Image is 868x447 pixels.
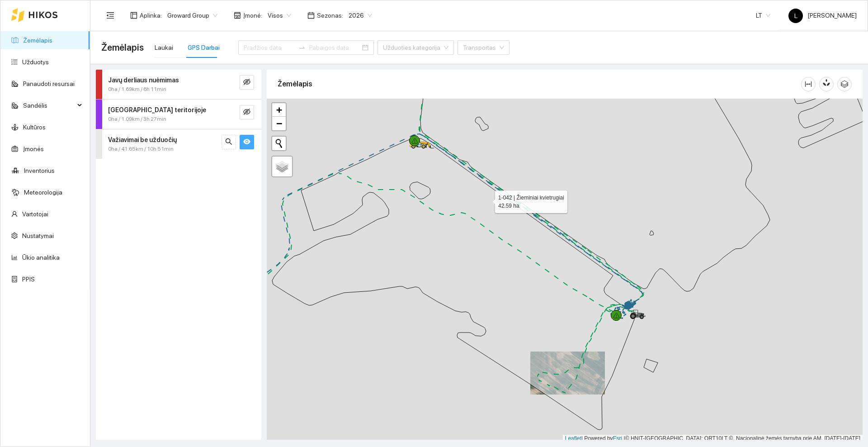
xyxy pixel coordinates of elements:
span: [PERSON_NAME] [788,12,857,19]
span: Sezonas : [317,10,343,20]
span: column-width [802,81,815,88]
span: 0ha / 1.69km / 6h 11min [108,85,166,94]
a: Meteorologija [24,189,62,196]
span: shop [234,12,241,19]
div: [GEOGRAPHIC_DATA] teritorijoje0ha / 1.09km / 3h 27mineye-invisible [96,100,261,129]
div: Važiavimai be užduočių0ha / 41.65km / 10h 51minsearcheye [96,129,261,159]
span: L [794,9,797,23]
div: Javų derliaus nuėmimas0ha / 1.69km / 6h 11mineye-invisible [96,70,261,99]
span: eye-invisible [243,78,250,87]
span: LT [756,9,770,22]
span: swap-right [298,44,306,51]
a: Zoom out [272,117,286,130]
strong: Javų derliaus nuėmimas [108,76,179,84]
span: | [624,435,625,442]
a: Vartotojai [22,210,48,218]
button: search [222,135,236,149]
a: Įmonės [23,145,44,152]
a: Užduotys [22,58,49,66]
button: eye [240,135,254,149]
button: Initiate a new search [272,137,286,150]
a: Nustatymai [22,232,54,239]
a: Panaudoti resursai [23,80,75,87]
button: column-width [801,77,816,91]
a: Leaflet [565,435,581,442]
span: Aplinka : [140,10,162,20]
span: Visos [268,9,291,22]
span: search [225,138,232,147]
span: 2026 [349,9,372,22]
strong: [GEOGRAPHIC_DATA] teritorijoje [108,106,206,114]
a: Ūkio analitika [22,254,60,261]
input: Pradžios data [244,43,295,52]
a: Zoom in [272,103,286,117]
span: Groward Group [167,9,217,22]
a: Inventorius [24,167,55,174]
span: Sandėlis [23,96,75,114]
span: Įmonė : [243,10,262,20]
span: eye-invisible [243,108,250,117]
a: Layers [272,157,292,176]
div: Žemėlapis [278,71,801,97]
span: menu-fold [106,11,114,19]
a: Žemėlapis [23,37,52,44]
div: | Powered by © HNIT-[GEOGRAPHIC_DATA]; ORT10LT ©, Nacionalinė žemės tarnyba prie AM, [DATE]-[DATE] [563,435,863,442]
span: layout [130,12,137,19]
button: eye-invisible [240,75,254,90]
span: calendar [307,12,315,19]
div: Laukai [155,43,173,52]
span: to [298,44,306,51]
input: Pabaigos data [309,43,360,52]
span: + [276,104,282,115]
button: menu-fold [101,6,119,24]
span: Žemėlapis [101,40,144,55]
span: 0ha / 1.09km / 3h 27min [108,115,166,124]
span: − [276,118,282,129]
a: Esri [613,435,623,442]
button: eye-invisible [240,105,254,119]
a: Kultūros [23,124,46,131]
span: 0ha / 41.65km / 10h 51min [108,145,174,153]
a: PPIS [22,276,35,283]
strong: Važiavimai be užduočių [108,136,177,143]
span: eye [243,138,250,147]
div: GPS Darbai [188,43,220,52]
